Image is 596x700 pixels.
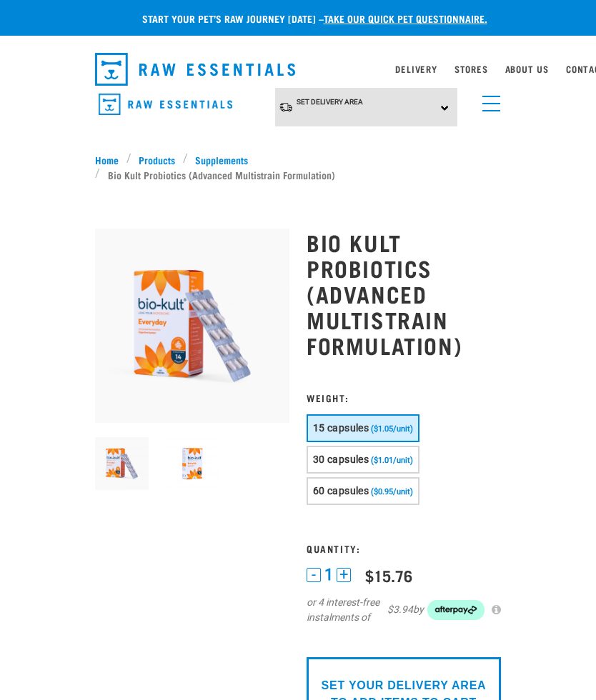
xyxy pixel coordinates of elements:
[297,98,363,106] span: Set Delivery Area
[166,437,219,491] img: 2023 AUG RE Product1722
[131,152,183,167] a: Products
[387,602,413,617] span: $3.94
[307,392,501,403] h3: Weight:
[337,568,351,582] button: +
[307,477,419,505] button: 60 capsules ($0.95/unit)
[455,66,488,71] a: Stores
[95,437,149,491] img: 2023 AUG RE Product1724
[84,47,512,91] nav: dropdown navigation
[371,456,413,465] span: ($1.01/unit)
[324,16,487,21] a: take our quick pet questionnaire.
[313,422,369,434] span: 15 capsules
[279,101,293,113] img: van-moving.png
[313,454,369,465] span: 30 capsules
[395,66,437,71] a: Delivery
[307,568,321,582] button: -
[324,567,333,582] span: 1
[313,485,369,496] span: 60 capsules
[475,87,501,113] a: menu
[307,229,501,358] h1: Bio Kult Probiotics (Advanced Multistrain Formulation)
[307,446,419,474] button: 30 capsules ($1.01/unit)
[427,600,485,620] img: Afterpay
[307,543,501,554] h3: Quantity:
[505,66,549,71] a: About Us
[95,53,295,86] img: Raw Essentials Logo
[365,566,412,584] div: $15.76
[95,229,289,423] img: 2023 AUG RE Product1724
[371,487,413,496] span: ($0.95/unit)
[307,414,419,442] button: 15 capsules ($1.05/unit)
[95,152,501,182] nav: breadcrumbs
[307,595,501,625] div: or 4 interest-free instalments of by
[188,152,256,167] a: Supplements
[99,94,232,116] img: Raw Essentials Logo
[95,152,126,167] a: Home
[371,424,413,434] span: ($1.05/unit)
